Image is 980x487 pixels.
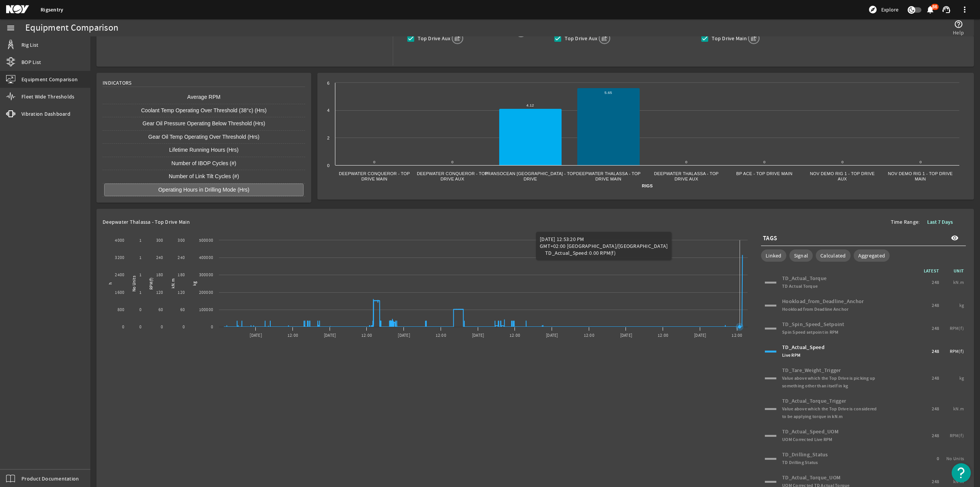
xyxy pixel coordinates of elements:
[139,238,142,243] text: 1
[763,160,766,164] text: 0
[199,307,214,313] text: 100000
[178,290,185,295] text: 120
[170,279,176,289] text: kN.m
[820,252,846,259] span: Calculated
[104,117,304,130] button: Gear Oil Pressure Operating Below Threshold (Hrs)
[782,344,878,359] div: TD_Actual_Speed
[953,29,964,36] span: Help
[250,333,262,338] text: [DATE]
[782,275,878,290] div: TD_Actual_Torque
[156,238,163,243] text: 300
[156,272,163,278] text: 180
[25,24,118,32] div: Equipment Comparison
[103,79,132,87] span: Indicators
[763,234,777,242] span: TAGS
[782,367,878,390] div: TD_Tare_Weight_Trigger
[104,144,304,157] button: Lifetime Running Hours (Hrs)
[782,321,878,336] div: TD_Spin_Speed_Setpoint
[178,272,185,278] text: 180
[327,136,330,140] text: 2
[782,283,818,289] span: TD Actual Torque
[139,255,142,261] text: 1
[932,348,939,355] span: 248
[327,108,330,113] text: 4
[327,163,330,168] text: 0
[118,307,125,313] text: 800
[782,397,878,420] div: TD_Actual_Torque_Trigger
[451,160,454,164] text: 0
[104,131,304,144] button: Gear Oil Temp Operating Over Threshold (Hrs)
[782,329,839,335] span: Spin Speed setpoint in RPM
[21,58,41,66] span: BOP List
[104,170,304,183] button: Number of Link Tilt Cycles (#)
[782,375,875,389] span: Value above which the Top Drive is picking up something other than itself in kg
[955,0,974,19] button: more_vert
[139,272,142,278] text: 1
[920,160,922,164] text: 0
[199,272,214,278] text: 300000
[782,306,848,312] span: Hookload from Deadline Anchor
[736,171,792,176] text: BP Ace - Top Drive Main
[183,324,185,330] text: 0
[782,459,818,466] span: TD Drilling Status
[932,325,939,332] span: 248
[654,171,719,181] text: Deepwater Thalassa - Top Drive Aux
[192,281,198,286] text: kg
[881,6,898,13] span: Explore
[327,81,330,85] text: 6
[324,333,336,338] text: [DATE]
[694,333,706,338] text: [DATE]
[417,171,488,181] text: Deepwater Conqueror - Top Drive Aux
[103,229,751,344] svg: Chart title
[950,325,964,332] span: RPM(f)
[115,255,124,261] text: 3200
[108,282,113,285] text: h
[576,171,641,181] text: Deepwater Thalassa - Top Drive Main
[21,75,78,83] span: Equipment Comparison
[732,333,742,338] text: 12:00
[139,324,142,330] text: 0
[710,34,747,42] label: Top Drive Main
[604,90,612,95] text: 5.65
[156,290,163,295] text: 120
[21,93,74,100] span: Fleet Wide Thresholds
[21,110,70,118] span: Vibration Dashboard
[339,171,410,181] text: Deepwater Conqueror - Top Drive Main
[782,436,833,443] span: UOM Corrected Live RPM
[398,333,410,338] text: [DATE]
[766,252,782,259] span: Linked
[199,238,214,243] text: 500000
[782,352,800,358] span: Live RPM
[115,238,124,243] text: 4000
[658,333,668,338] text: 12:00
[373,160,376,164] text: 0
[546,333,558,338] text: [DATE]
[472,333,484,338] text: [DATE]
[211,324,213,330] text: 0
[782,428,878,443] div: TD_Actual_Speed_UOM
[620,333,632,338] text: [DATE]
[951,234,959,242] mat-icon: visibility
[104,184,304,197] button: Operating Hours in Drilling Mode (Hrs)
[932,432,939,439] span: 248
[926,5,935,14] mat-icon: notifications
[526,103,534,107] text: 4.12
[782,406,877,420] span: Value above which the Top Drive is considered to be applying torque in kN.m
[946,455,964,462] span: No Units
[178,238,185,243] text: 300
[21,41,38,49] span: Rig List
[932,374,939,382] span: 248
[959,374,964,382] span: kg
[794,252,808,259] span: Signal
[122,324,124,330] text: 0
[199,290,214,295] text: 200000
[416,34,450,42] label: Top Drive Aux
[642,184,653,188] text: Rigs
[927,218,953,226] b: Last 7 Days
[858,252,885,259] span: Aggregated
[950,348,964,355] span: RPM(f)
[924,268,943,274] span: LATEST
[841,160,844,164] text: 0
[952,463,971,482] button: Open Resource Center
[959,302,964,309] span: kg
